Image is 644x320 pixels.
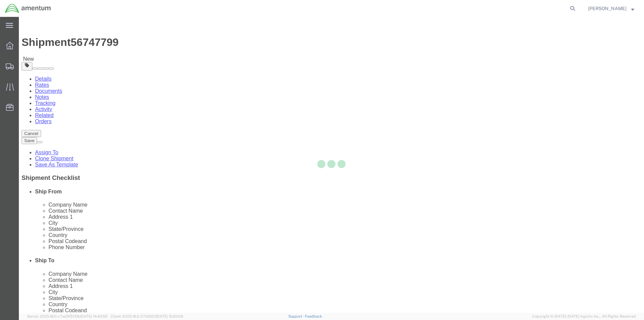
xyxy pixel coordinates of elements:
[5,3,51,14] img: logo
[588,5,626,12] span: Quincy Gann
[532,314,636,319] span: Copyright © [DATE]-[DATE] Agistix Inc., All Rights Reserved
[305,314,322,318] a: Feedback
[288,314,305,318] a: Support
[80,314,107,318] span: [DATE] 14:43:55
[27,314,107,318] span: Server: 2025.18.0-c7ad5f513fb
[156,314,183,318] span: [DATE] 10:20:09
[110,314,183,318] span: Client: 2025.18.0-27d3021
[588,4,635,12] button: [PERSON_NAME]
